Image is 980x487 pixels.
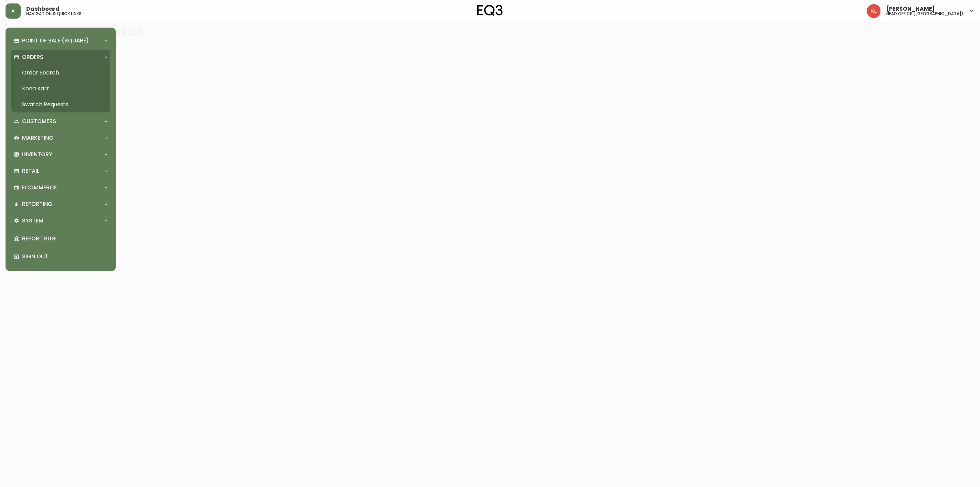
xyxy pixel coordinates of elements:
div: Reporting [11,197,110,212]
div: Marketing [11,130,110,146]
a: Order Search [11,65,110,81]
div: Sign Out [11,248,110,266]
div: System [11,213,110,228]
p: Ecommerce [22,184,57,191]
div: Customers [11,114,110,129]
div: Inventory [11,147,110,162]
p: Sign Out [22,253,108,260]
p: Inventory [22,151,52,158]
div: Report Bug [11,230,110,248]
span: Dashboard [26,6,60,12]
h5: navigation & quick links [26,12,81,16]
div: Ecommerce [11,180,110,195]
div: Point of Sale (Square) [11,33,110,48]
p: System [22,217,43,225]
h5: head office ([GEOGRAPHIC_DATA]) [886,12,963,16]
a: Kona Kart [11,81,110,97]
p: Point of Sale (Square) [22,37,89,44]
a: Swatch Requests [11,97,110,112]
img: 2c0c8aa7421344cf0398c7f872b772b5 [867,4,881,18]
span: [PERSON_NAME] [886,6,935,12]
p: Customers [22,118,56,125]
p: Reporting [22,200,52,208]
img: logo [477,5,503,16]
p: Retail [22,167,39,175]
p: Marketing [22,134,53,142]
div: Retail [11,163,110,179]
p: Orders [22,53,43,61]
p: Report Bug [22,235,108,242]
div: Orders [11,50,110,65]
